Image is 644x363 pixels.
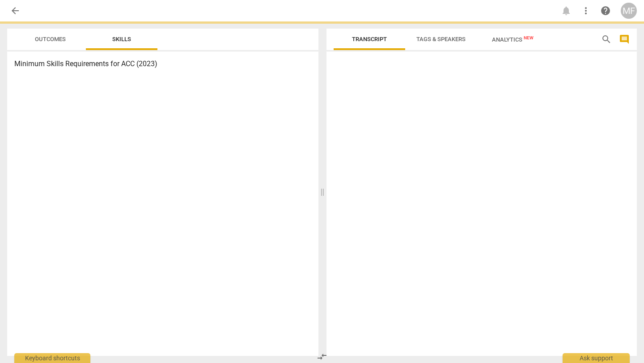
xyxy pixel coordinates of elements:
button: Show/Hide comments [617,32,631,46]
button: MF [621,3,637,19]
span: Skills [112,36,131,42]
span: comment [619,34,630,45]
div: Ask support [563,353,630,363]
span: arrow_back [10,5,21,16]
span: New [524,35,534,40]
span: Transcript [352,36,387,42]
span: Tags & Speakers [416,36,466,42]
span: search [601,34,612,45]
a: Help [597,3,614,19]
span: Analytics [492,36,534,43]
h3: Minimum Skills Requirements for ACC (2023) [14,59,311,69]
span: more_vert [580,5,591,16]
button: Search [599,32,614,46]
span: compare_arrows [317,351,327,362]
div: Keyboard shortcuts [14,353,90,363]
span: Outcomes [35,36,66,42]
span: help [600,5,611,16]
